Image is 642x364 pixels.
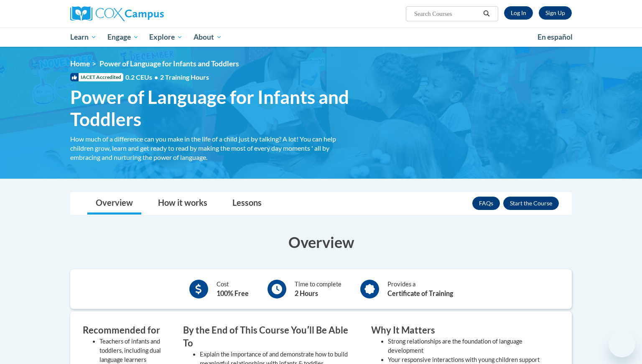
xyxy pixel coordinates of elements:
a: FAQs [472,197,500,210]
b: Certificate of Training [387,289,453,297]
a: Explore [144,28,188,47]
img: Cox Campus [70,6,164,21]
div: Main menu [58,28,584,47]
iframe: Button to launch messaging window [609,331,635,357]
a: Engage [102,28,144,47]
span: 0.2 CEUs [125,73,209,82]
a: Overview [87,192,141,215]
span: • [154,73,158,81]
div: Time to complete [295,280,341,298]
div: How much of a difference can you make in the life of a child just by talking? A lot! You can help... [70,134,359,162]
a: How it works [150,192,216,215]
h3: Why It Matters [371,324,547,337]
span: Engage [107,32,139,42]
li: Strong relationships are the foundation of language development [388,337,547,355]
span: Power of Language for Infants and Toddlers [99,59,239,68]
a: Learn [65,28,102,47]
h3: Recommended for [83,324,171,337]
div: Provides a [387,280,453,298]
span: About [194,32,222,42]
a: En español [532,28,578,46]
b: 100% Free [217,289,249,297]
a: Home [70,59,90,68]
span: Learn [70,32,97,42]
a: About [188,28,227,47]
a: Lessons [224,192,270,215]
b: 2 Hours [295,289,318,297]
span: Power of Language for Infants and Toddlers [70,86,359,130]
input: Search Courses [413,9,480,19]
span: Explore [149,32,183,42]
h3: By the End of This Course Youʹll Be Able To [183,324,359,350]
span: 2 Training Hours [160,73,209,81]
h3: Overview [70,232,572,253]
a: Log In [504,6,533,20]
a: Register [539,6,572,20]
button: Search [480,9,493,19]
a: Cox Campus [70,6,229,21]
span: En español [538,33,573,41]
div: Cost [217,280,249,298]
button: Enroll [503,197,559,210]
span: IACET Accredited [70,73,123,81]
